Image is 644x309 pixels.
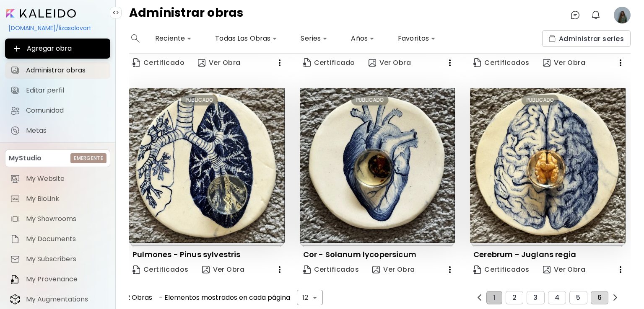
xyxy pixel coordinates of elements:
button: view-artVer Obra [540,261,589,278]
span: 3 [533,294,538,301]
a: CertificateCertificados [129,261,192,278]
button: 6 [591,291,608,304]
a: CertificateCertificado [300,54,358,71]
div: [DOMAIN_NAME]/lizasalovart [5,21,110,35]
a: Editar perfil iconEditar perfil [5,82,110,99]
img: prev [612,294,618,301]
button: Agregar obra [5,39,110,59]
a: itemMy Provenance [5,271,110,288]
img: bellIcon [591,10,601,20]
span: Certificados [303,265,359,274]
span: Metas [26,126,105,135]
a: itemMy Showrooms [5,211,110,227]
img: thumbnail [300,88,455,243]
div: Series [297,32,331,45]
a: itemMy Website [5,170,110,187]
button: view-artVer Obra [195,54,244,71]
h6: Emergente [74,154,103,162]
img: item [10,174,20,184]
a: itemMy Augmentations [5,291,110,308]
span: 1 [493,294,495,301]
a: itemMy Subscribers [5,251,110,268]
button: search [129,30,142,47]
img: thumbnail [129,88,285,243]
img: prev [476,294,483,301]
span: Ver Obra [198,58,241,67]
span: Ver Obra [543,265,586,274]
span: My BioLink [26,195,105,203]
img: Comunidad icon [10,106,20,116]
button: 3 [527,291,544,304]
img: collections [549,35,556,42]
div: Favoritos [395,32,439,45]
img: item [10,274,20,284]
div: 12 [297,290,323,305]
div: PUBLICADO [351,95,388,106]
button: collectionsAdministrar series [542,30,631,47]
span: Ver Obra [543,58,586,67]
button: view-artVer Obra [365,54,415,71]
a: CertificateCertificados [470,54,533,71]
img: view-art [543,59,551,67]
img: Certificate [303,265,311,274]
span: 2 [512,294,517,301]
img: Certificate [473,58,481,67]
a: Administrar obras iconAdministrar obras [5,62,110,79]
div: PUBLICADO [522,95,559,106]
button: view-artVer Obra [369,261,418,278]
img: view-art [543,266,551,273]
p: Cerebrum - Juglans regia [473,250,576,260]
span: My Website [26,175,105,183]
button: 1 [486,291,502,304]
span: My Subscribers [26,255,105,263]
span: Ver Obra [369,58,411,67]
span: Administrar series [549,34,624,43]
img: view-art [202,266,210,273]
img: item [10,254,20,264]
button: view-artVer Obra [540,54,589,71]
button: 4 [548,291,566,304]
span: Certificado [132,58,184,67]
a: completeMetas iconMetas [5,122,110,139]
span: My Augmentations [26,295,105,304]
img: view-art [369,59,376,67]
a: CertificateCertificado [129,54,188,71]
a: CertificateCertificados [470,261,533,278]
div: PUBLICADO [181,95,218,106]
img: Certificate [303,58,311,67]
span: - Elementos mostrados en cada página [159,294,290,301]
a: CertificateCertificados [300,261,363,278]
a: itemMy BioLink [5,191,110,207]
img: view-art [198,59,205,67]
span: Certificados [473,265,530,274]
img: Metas icon [10,126,20,136]
p: Cor - Solanum lycopersicum [303,250,416,260]
a: itemMy Documents [5,231,110,247]
span: Certificados [473,58,530,67]
span: 4 [555,294,559,301]
div: Años [348,32,378,45]
img: Editar perfil icon [10,85,20,95]
img: item [10,234,20,244]
button: bellIcon [589,8,603,22]
img: printsIndicator [471,243,625,247]
span: Comunidad [26,106,105,115]
p: MyStudio [9,153,42,163]
img: collapse [112,9,119,16]
img: item [10,214,20,224]
div: Todas Las Obras [212,32,280,45]
button: view-artVer Obra [199,261,248,278]
img: item [10,294,20,305]
div: Reciente [152,32,195,45]
span: My Showrooms [26,215,105,223]
span: Certificados [132,265,189,274]
button: 2 [506,291,523,304]
span: My Documents [26,235,105,243]
img: Certificate [473,265,481,274]
img: printsIndicator [300,243,454,247]
img: thumbnail [470,88,626,243]
img: view-art [372,266,380,273]
p: Pulmones - Pinus sylvestris [132,250,241,260]
img: Administrar obras icon [10,65,20,75]
span: Ver Obra [372,265,415,274]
